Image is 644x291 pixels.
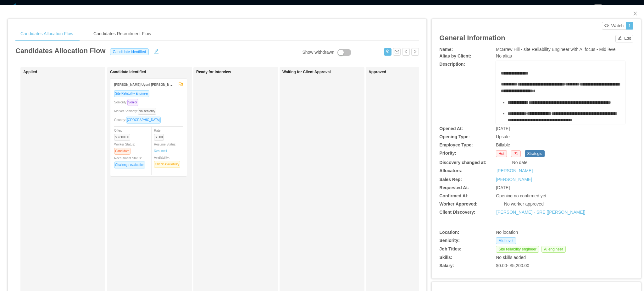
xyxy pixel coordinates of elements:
[114,118,163,122] span: Country:
[541,246,566,253] span: Ai engineer
[439,62,465,67] b: Description:
[439,210,475,215] b: Client Discovery:
[282,70,370,74] h1: Waiting for Client Approval
[439,126,463,131] b: Opened At:
[88,27,156,41] div: Candidates Recruitment Flow
[496,237,516,244] span: Mid level
[411,48,419,56] button: icon: right
[439,238,460,243] b: Seniority:
[496,53,512,58] span: No alias
[114,90,149,97] span: Site Reliability Engineer
[496,193,546,198] span: Opening no confirmed yet
[626,22,633,30] button: 1
[154,129,166,139] span: Rate
[511,150,521,157] span: P1
[114,148,130,155] span: Candidate
[633,11,638,16] i: icon: close
[369,70,457,74] h1: Approved
[496,61,625,124] div: rdw-wrapper
[439,151,456,156] b: Priority:
[114,129,133,139] span: Offer:
[179,82,183,86] span: flag
[496,126,510,131] span: [DATE]
[439,134,470,139] b: Opening Type:
[114,162,145,168] span: Challenge evaluation
[496,185,510,190] span: [DATE]
[384,48,391,56] button: icon: usergroup-add
[15,46,105,56] article: Candidates Allocation Flow
[439,255,452,260] b: Skills:
[439,201,477,206] b: Worker Approved:
[496,246,539,253] span: Site reliability engineer
[496,134,510,139] span: Upsale
[496,47,617,52] span: McGraw Hill - site Reliability Engineer with AI focus - Mid level
[615,35,633,42] button: icon: editEdit
[496,229,593,236] div: No location
[439,185,469,190] b: Requested At:
[501,70,620,133] div: rdw-editor
[439,230,459,235] b: Location:
[602,22,626,30] button: icon: eyeWatch
[496,255,526,260] span: No skills added
[151,47,161,54] button: icon: edit
[114,82,177,87] strong: [PERSON_NAME] Uyuni [PERSON_NAME]
[439,142,473,147] b: Employee Type:
[154,143,176,153] span: Resume Status:
[496,263,529,268] span: $0.00 - $5,200.00
[127,99,138,106] span: Senior
[496,142,510,147] span: Billable
[154,149,168,153] a: Resume1
[439,177,462,182] b: Sales Rep:
[114,143,135,153] span: Worker Status:
[154,134,164,141] span: $0.00
[114,109,159,113] span: Market Seniority:
[154,161,180,168] span: Check Availability
[110,48,148,55] span: Candidate identified
[114,156,148,167] span: Recruitment Status:
[402,48,410,56] button: icon: left
[439,47,453,52] b: Name:
[496,177,532,182] a: [PERSON_NAME]
[512,160,528,165] span: No date
[114,134,130,141] span: $3,800.00
[439,263,454,268] b: Salary:
[439,193,469,198] b: Confirmed At:
[23,70,111,74] h1: Applied
[439,53,471,58] b: Alias by Client:
[439,33,505,43] article: General Information
[525,150,545,157] span: Strategic
[504,201,544,206] span: No worker approved
[439,160,486,165] b: Discovery changed at:
[439,168,462,173] b: Allocators:
[393,48,401,56] button: icon: mail
[126,117,161,124] span: [GEOGRAPHIC_DATA]
[15,27,78,41] div: Candidates Allocation Flow
[110,70,198,74] h1: Candidate Identified
[439,246,461,251] b: Job Titles:
[138,108,156,115] span: No seniority
[497,167,533,174] a: [PERSON_NAME]
[114,101,141,104] span: Seniority:
[496,150,507,157] span: Hot
[154,156,183,166] span: Availability:
[626,5,644,23] button: Close
[196,70,284,74] h1: Ready for Interview
[496,210,585,215] a: [PERSON_NAME] - SRE [[PERSON_NAME]]
[302,49,334,56] div: Show withdrawn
